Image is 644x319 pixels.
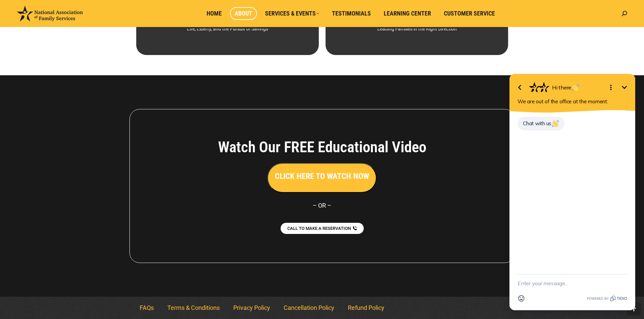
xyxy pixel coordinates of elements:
[332,10,371,17] span: Testimonials
[444,10,495,17] span: Customer Service
[235,10,252,17] span: About
[439,7,500,20] a: Customer Service
[17,6,83,21] img: National Association of Family Services
[267,173,377,180] a: CLICK HERE TO WATCH NOW
[181,138,464,156] h4: Watch Our FREE Educational Video
[313,202,331,209] span: – OR –
[384,10,431,17] span: Learning Center
[133,300,161,316] a: FAQs
[133,300,511,316] nav: Menu
[275,170,369,182] h3: CLICK HERE TO WATCH NOW
[202,7,226,20] a: Home
[230,7,257,20] a: About
[341,300,391,316] a: Refund Policy
[161,300,226,316] a: Terms & Conditions
[337,23,496,35] div: Leading Families in the Right Direction
[148,23,307,35] div: Life, Liberty, and the Pursuit of Savings
[277,300,341,316] a: Cancellation Policy
[265,10,319,17] span: Services & Events
[501,67,644,319] iframe: Tidio Chat
[226,300,277,316] a: Privacy Policy
[379,7,436,20] a: Learning Center
[287,226,351,231] span: CALL TO MAKE A RESERVATION
[327,7,376,20] a: Testimonials
[281,223,364,234] a: CALL TO MAKE A RESERVATION
[267,163,377,193] button: CLICK HERE TO WATCH NOW
[207,10,222,17] span: Home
